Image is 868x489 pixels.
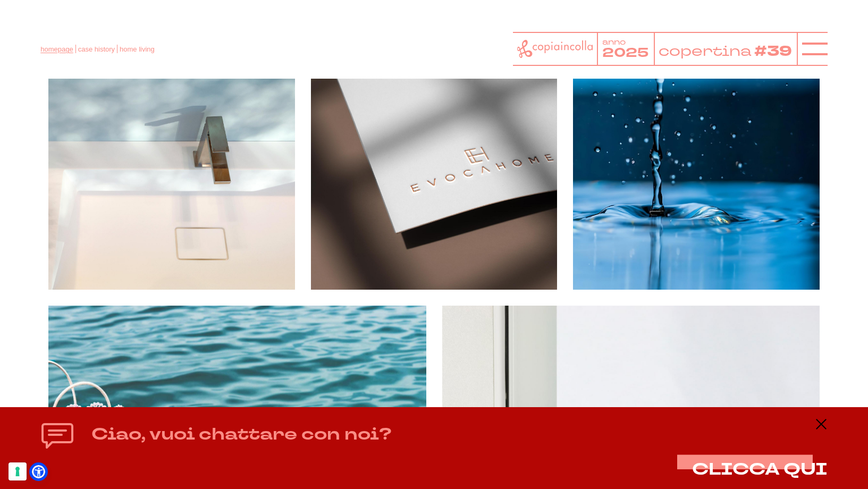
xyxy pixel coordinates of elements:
[40,45,73,53] a: homepage
[120,45,155,53] a: home living
[754,41,792,61] tspan: #39
[78,45,115,53] a: case history
[91,423,392,446] h4: Ciao, vuoi chattare con noi?
[9,462,27,480] button: Le tue preferenze relative al consenso per le tecnologie di tracciamento
[692,458,828,480] span: CLICCA QUI
[602,37,626,47] tspan: anno
[658,41,751,60] tspan: copertina
[692,460,828,478] button: CLICCA QUI
[602,44,648,62] tspan: 2025
[32,465,45,478] a: Open Accessibility Menu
